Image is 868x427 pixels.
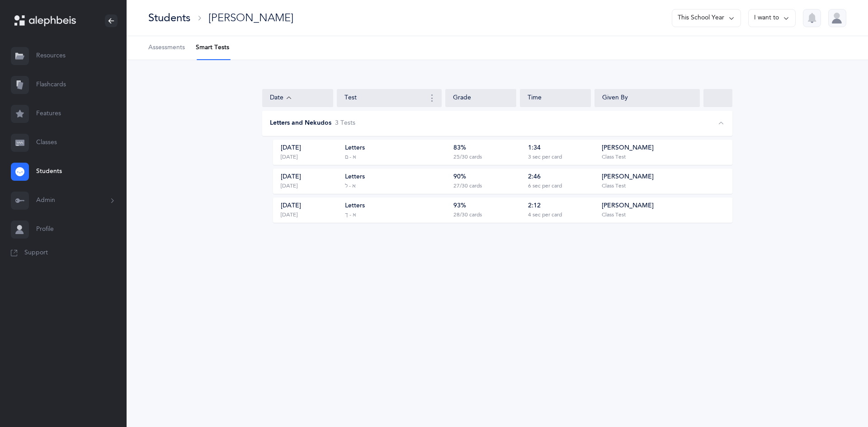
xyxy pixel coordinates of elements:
[602,183,626,190] div: Class Test
[345,183,356,190] div: א - ל
[344,93,438,103] div: Test
[602,173,654,182] div: [PERSON_NAME]
[24,249,48,258] span: Support
[748,9,796,27] button: I want to
[335,119,355,128] span: 3 Test
[353,119,355,127] span: s
[528,202,541,211] div: 2:12
[208,10,293,25] div: [PERSON_NAME]
[281,154,297,161] div: [DATE]
[602,202,654,211] div: [PERSON_NAME]
[281,144,301,153] div: [DATE]
[281,183,297,190] div: [DATE]
[453,173,466,182] div: 90%
[602,144,654,153] div: [PERSON_NAME]
[453,94,509,103] div: Grade
[148,43,185,52] span: Assessments
[528,154,562,161] div: 3 sec per card
[345,202,365,211] div: Letters
[528,173,541,182] div: 2:46
[528,144,541,153] div: 1:34
[453,202,466,211] div: 93%
[672,9,741,27] button: This School Year
[453,211,482,219] div: 28/30 cards
[345,173,365,182] div: Letters
[345,144,365,153] div: Letters
[528,94,583,103] div: Time
[602,94,692,103] div: Given By
[270,119,331,128] div: Letters and Nekudos
[148,36,185,60] a: Assessments
[453,154,482,161] div: 25/30 cards
[281,202,301,211] div: [DATE]
[602,211,626,219] div: Class Test
[281,211,297,219] div: [DATE]
[345,211,356,219] div: א - ך
[281,173,301,182] div: [DATE]
[148,10,190,25] div: Students
[453,183,482,190] div: 27/30 cards
[602,154,626,161] div: Class Test
[528,211,562,219] div: 4 sec per card
[528,183,562,190] div: 6 sec per card
[453,144,466,153] div: 83%
[270,93,325,103] div: Date
[345,154,356,161] div: א - ם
